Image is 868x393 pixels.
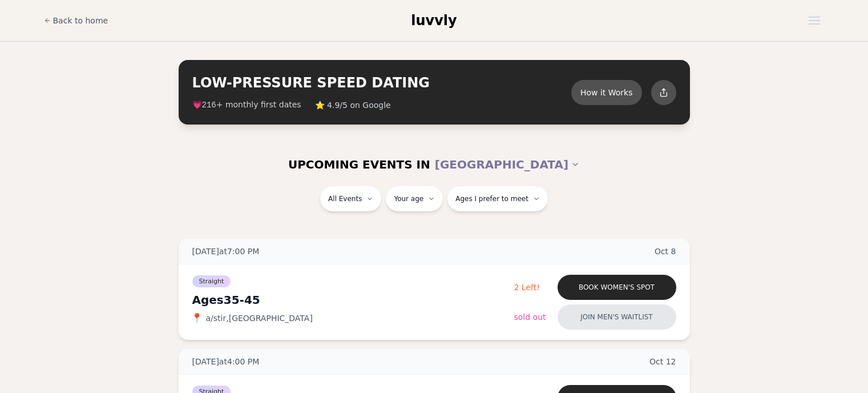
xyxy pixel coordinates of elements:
span: Oct 12 [649,356,676,367]
span: 💗 + monthly first dates [192,99,301,111]
span: Your age [394,194,423,203]
span: UPCOMING EVENTS IN [288,157,430,173]
span: [DATE] at 7:00 PM [192,246,260,257]
span: Back to home [53,15,108,26]
button: All Events [320,186,381,211]
button: Your age [386,186,443,211]
span: [DATE] at 4:00 PM [192,356,260,367]
button: Join men's waitlist [558,304,676,330]
span: luvvly [411,13,457,29]
span: 📍 [192,314,201,323]
h2: LOW-PRESSURE SPEED DATING [192,74,571,92]
button: Open menu [804,12,825,29]
span: Ages I prefer to meet [455,194,528,203]
a: luvvly [411,11,457,30]
span: All Events [328,194,362,203]
span: 2 Left! [514,283,540,292]
span: 216 [202,101,216,110]
span: Sold Out [514,312,546,322]
button: Book women's spot [558,275,676,300]
button: How it Works [571,80,642,105]
span: Straight [192,275,231,287]
button: [GEOGRAPHIC_DATA] [435,152,580,177]
a: Back to home [44,9,108,32]
button: Ages I prefer to meet [447,186,548,211]
span: Oct 8 [655,246,676,257]
span: ⭐ 4.9/5 on Google [315,99,391,111]
div: Ages 35-45 [192,292,514,308]
span: a/stir , [GEOGRAPHIC_DATA] [206,312,313,324]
